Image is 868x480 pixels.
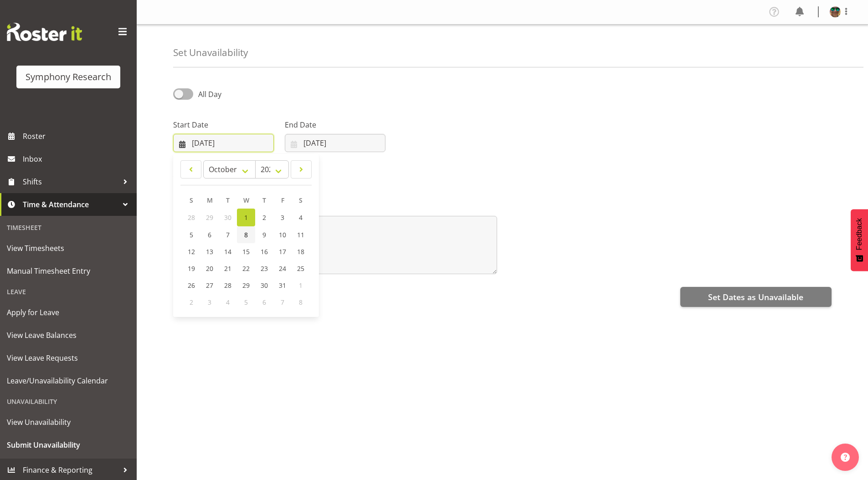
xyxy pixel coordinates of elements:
span: 8 [244,230,248,239]
span: 31 [279,281,286,290]
span: 25 [297,264,304,273]
label: Start Date [173,119,274,130]
a: 4 [292,209,310,226]
span: 9 [262,230,266,239]
div: Timesheet [2,218,134,237]
span: Apply for Leave [7,306,130,319]
a: 3 [273,209,292,226]
span: 4 [299,213,303,222]
button: Set Dates as Unavailable [680,287,832,307]
span: W [243,196,249,204]
span: 2 [190,298,193,306]
span: 30 [224,213,231,222]
a: 31 [273,277,292,294]
a: 19 [182,260,200,277]
span: View Leave Balances [7,328,130,342]
img: said-a-husainf550afc858a57597b0cc8f557ce64376.png [830,6,841,17]
a: 17 [273,243,292,260]
span: 29 [242,281,250,290]
span: Inbox [23,152,132,166]
span: 6 [262,298,266,306]
span: S [299,196,303,204]
a: 2 [255,209,273,226]
a: 13 [200,243,219,260]
span: 21 [224,264,231,273]
span: 7 [226,230,230,239]
a: 26 [182,277,200,294]
span: Feedback [855,218,863,250]
div: Unavailability [2,392,134,411]
div: Symphony Research [26,70,111,84]
span: 24 [279,264,286,273]
span: 11 [297,230,304,239]
span: 5 [190,230,193,239]
a: 7 [219,226,237,243]
span: 5 [244,298,248,306]
span: M [207,196,213,204]
a: 24 [273,260,292,277]
img: Rosterit website logo [7,23,82,41]
label: Message* [173,201,497,212]
span: View Timesheets [7,241,130,255]
span: Manual Timesheet Entry [7,264,130,278]
a: 5 [182,226,200,243]
span: Roster [23,129,132,143]
span: Set Dates as Unavailable [708,291,803,303]
a: 8 [237,226,255,243]
span: 2 [262,213,266,222]
a: View Unavailability [2,411,134,434]
a: View Timesheets [2,237,134,260]
span: 13 [206,247,213,256]
label: End Date [285,119,385,130]
a: 23 [255,260,273,277]
span: S [190,196,193,204]
a: 15 [237,243,255,260]
a: 14 [219,243,237,260]
div: Leave [2,282,134,301]
a: 12 [182,243,200,260]
span: 7 [281,298,284,306]
h4: Set Unavailability [173,47,248,58]
a: 28 [219,277,237,294]
a: View Leave Requests [2,347,134,369]
span: 15 [242,247,250,256]
a: 1 [237,209,255,226]
span: View Unavailability [7,415,130,429]
a: Leave/Unavailability Calendar [2,369,134,392]
span: 26 [188,281,195,290]
span: 22 [242,264,250,273]
a: Apply for Leave [2,301,134,324]
a: Manual Timesheet Entry [2,260,134,282]
span: T [226,196,230,204]
span: 8 [299,298,303,306]
span: 1 [299,281,303,290]
span: 14 [224,247,231,256]
a: 27 [200,277,219,294]
a: 25 [292,260,310,277]
span: 28 [188,213,195,222]
a: Submit Unavailability [2,434,134,456]
img: help-xxl-2.png [841,453,850,462]
span: 28 [224,281,231,290]
span: 12 [188,247,195,256]
input: Click to select... [173,134,274,152]
span: 27 [206,281,213,290]
span: 16 [261,247,268,256]
span: Leave/Unavailability Calendar [7,374,130,388]
span: 18 [297,247,304,256]
span: 20 [206,264,213,273]
a: 6 [200,226,219,243]
span: 1 [244,213,248,222]
span: T [262,196,266,204]
a: 11 [292,226,310,243]
span: View Leave Requests [7,351,130,365]
a: 21 [219,260,237,277]
span: Submit Unavailability [7,438,130,452]
span: F [281,196,284,204]
span: 19 [188,264,195,273]
span: 29 [206,213,213,222]
button: Feedback - Show survey [851,209,868,271]
input: Click to select... [285,134,385,152]
span: Time & Attendance [23,198,118,211]
a: 22 [237,260,255,277]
